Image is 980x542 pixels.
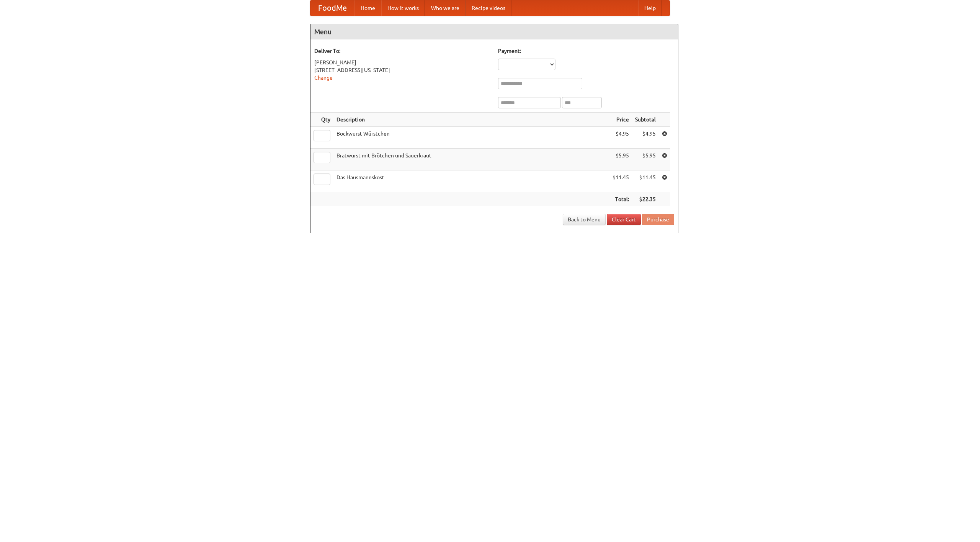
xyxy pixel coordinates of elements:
[333,113,609,127] th: Description
[563,214,606,225] a: Back to Menu
[314,75,333,81] a: Change
[632,149,659,170] td: $5.95
[314,47,490,55] h5: Deliver To:
[314,66,490,74] div: [STREET_ADDRESS][US_STATE]
[425,0,465,16] a: Who we are
[632,113,659,127] th: Subtotal
[632,192,659,206] th: $22.35
[498,47,674,55] h5: Payment:
[333,127,609,149] td: Bockwurst Würstchen
[632,127,659,149] td: $4.95
[310,0,354,16] a: FoodMe
[607,214,641,225] a: Clear Cart
[638,0,662,16] a: Help
[632,170,659,192] td: $11.45
[381,0,425,16] a: How it works
[642,214,674,225] button: Purchase
[310,113,333,127] th: Qty
[354,0,381,16] a: Home
[333,170,609,192] td: Das Hausmannskost
[609,192,632,206] th: Total:
[310,24,678,39] h4: Menu
[609,170,632,192] td: $11.45
[465,0,511,16] a: Recipe videos
[609,149,632,170] td: $5.95
[314,59,490,66] div: [PERSON_NAME]
[333,149,609,170] td: Bratwurst mit Brötchen und Sauerkraut
[609,127,632,149] td: $4.95
[609,113,632,127] th: Price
